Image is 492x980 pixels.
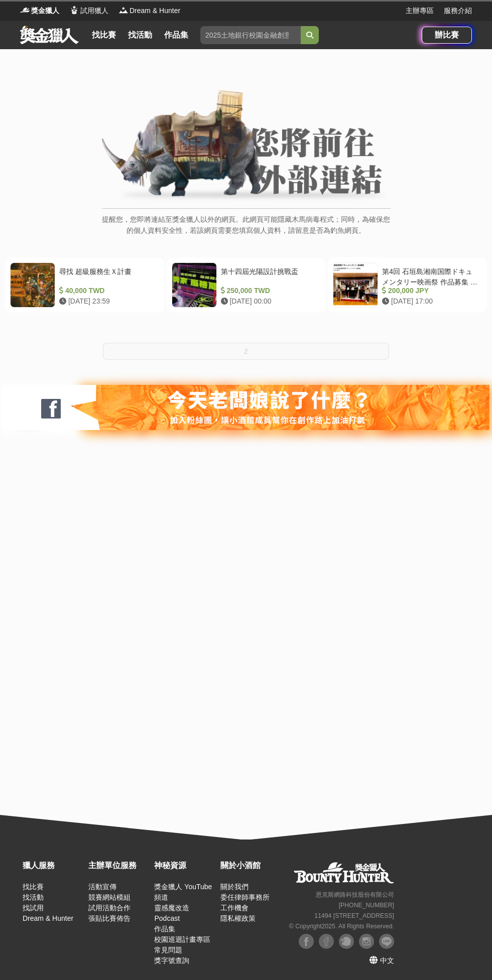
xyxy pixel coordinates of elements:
[102,90,391,203] img: External Link Banner
[59,286,155,296] div: 40,000 TWD
[80,6,108,16] span: 試用獵人
[316,891,394,898] small: 恩克斯網路科技股份有限公司
[339,902,394,909] small: [PHONE_NUMBER]
[220,883,249,891] a: 關於我們
[3,385,489,430] img: 127fc932-0e2d-47dc-a7d9-3a4a18f96856.jpg
[422,27,472,44] a: 辦比賽
[339,934,354,949] img: Plurk
[328,257,487,313] a: 第4回 石垣島湘南国際ドキュメンタリー映画祭 作品募集 :第4屆石垣島湘南國際紀錄片電影節作品徵集 200,000 JPY [DATE] 17:00
[221,296,317,307] div: [DATE] 00:00
[88,883,116,891] a: 活動宣傳
[379,934,394,949] img: LINE
[314,912,394,919] small: 11494 [STREET_ADDRESS]
[20,6,59,16] a: Logo獎金獵人
[88,914,131,922] a: 張貼比賽佈告
[130,6,180,16] span: Dream & Hunter
[59,266,155,286] div: 尋找 超級服務生Ｘ計畫
[102,214,391,246] p: 提醒您，您即將連結至獎金獵人以外的網頁。此網頁可能隱藏木馬病毒程式；同時，為確保您的個人資料安全性，若該網頁需要您填寫個人資料，請留意是否為釣魚網頁。
[220,914,256,922] a: 隱私權政策
[31,6,59,16] span: 獎金獵人
[118,5,129,15] img: Logo
[103,343,389,360] button: 2
[154,883,212,901] a: 獎金獵人 YouTube 頻道
[88,860,149,872] div: 主辦單位服務
[380,956,394,964] span: 中文
[5,257,164,313] a: 尋找 超級服務生Ｘ計畫 40,000 TWD [DATE] 23:59
[220,904,249,912] a: 工作機會
[167,257,326,313] a: 第十四屆光陽設計挑戰盃 250,000 TWD [DATE] 00:00
[23,904,44,912] a: 找試用
[289,923,394,930] small: © Copyright 2025 . All Rights Reserved.
[154,904,189,922] a: 靈感魔改造 Podcast
[220,893,270,901] a: 委任律師事務所
[23,883,44,891] a: 找比賽
[200,26,301,44] input: 2025土地銀行校園金融創意挑戰賽：從你出發 開啟智慧金融新頁
[88,904,131,912] a: 試用活動合作
[154,860,215,872] div: 神秘資源
[220,860,281,872] div: 關於小酒館
[382,286,478,296] div: 200,000 JPY
[154,925,175,933] a: 作品集
[124,28,156,42] a: 找活動
[221,286,317,296] div: 250,000 TWD
[88,893,131,901] a: 競賽網站模組
[20,5,30,15] img: Logo
[160,28,192,42] a: 作品集
[88,28,120,42] a: 找比賽
[382,296,478,307] div: [DATE] 17:00
[154,935,210,943] a: 校園巡迴計畫專區
[69,6,108,16] a: Logo試用獵人
[319,934,334,949] img: Facebook
[23,860,83,872] div: 獵人服務
[299,934,314,949] img: Facebook
[154,956,189,964] a: 獎字號查詢
[406,6,434,16] a: 主辦專區
[23,914,73,922] a: Dream & Hunter
[59,296,155,307] div: [DATE] 23:59
[382,266,478,286] div: 第4回 石垣島湘南国際ドキュメンタリー映画祭 作品募集 :第4屆石垣島湘南國際紀錄片電影節作品徵集
[118,6,180,16] a: LogoDream & Hunter
[23,893,44,901] a: 找活動
[359,934,374,949] img: Instagram
[221,266,317,286] div: 第十四屆光陽設計挑戰盃
[444,6,472,16] a: 服務介紹
[69,5,79,15] img: Logo
[154,946,182,954] a: 常見問題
